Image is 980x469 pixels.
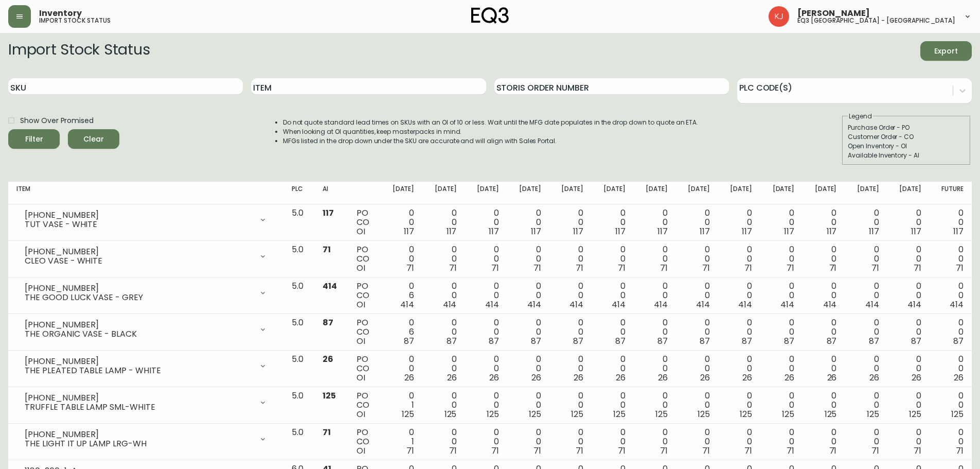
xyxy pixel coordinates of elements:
[896,209,921,236] div: 0 0
[25,293,253,302] div: THE GOOD LUCK VASE - GREY
[558,428,583,456] div: 0 0
[20,115,94,126] span: Show Over Promised
[558,355,583,383] div: 0 0
[938,318,964,346] div: 0 0
[920,41,972,61] button: Export
[853,428,879,456] div: 0 0
[896,355,921,383] div: 0 0
[616,372,626,384] span: 26
[489,225,499,237] span: 117
[485,299,499,310] span: 414
[938,391,964,419] div: 0 0
[829,445,837,457] span: 71
[600,355,626,383] div: 0 0
[489,335,499,347] span: 87
[760,182,803,204] th: [DATE]
[431,245,456,273] div: 0 0
[25,284,253,293] div: [PHONE_NUMBER]
[357,372,365,384] span: OI
[380,182,422,204] th: [DATE]
[811,245,836,273] div: 0 0
[447,225,457,237] span: 117
[887,182,930,204] th: [DATE]
[744,445,752,457] span: 71
[16,318,275,341] div: [PHONE_NUMBER]THE ORGANIC VASE - BLACK
[39,9,82,18] span: Inventory
[911,335,921,347] span: 87
[357,209,372,236] div: PO CO
[825,408,837,420] span: 125
[449,262,457,274] span: 71
[914,262,921,274] span: 71
[558,282,583,309] div: 0 0
[558,318,583,346] div: 0 0
[357,428,372,456] div: PO CO
[431,391,456,419] div: 0 0
[938,209,964,236] div: 0 0
[853,318,879,346] div: 0 0
[357,318,372,346] div: PO CO
[25,256,253,266] div: CLEO VASE - WHITE
[657,225,668,237] span: 117
[471,7,509,24] img: logo
[357,262,365,274] span: OI
[323,280,337,292] span: 414
[388,355,414,383] div: 0 0
[600,428,626,456] div: 0 0
[283,424,314,460] td: 5.0
[769,428,794,456] div: 0 0
[473,391,498,419] div: 0 0
[473,355,498,383] div: 0 0
[956,262,964,274] span: 71
[447,335,457,347] span: 87
[323,244,331,255] span: 71
[323,207,334,219] span: 117
[742,372,752,384] span: 26
[684,355,710,383] div: 0 0
[558,245,583,273] div: 0 0
[431,318,456,346] div: 0 0
[782,408,794,420] span: 125
[811,282,836,309] div: 0 0
[865,299,879,310] span: 414
[615,225,626,237] span: 117
[487,408,499,420] span: 125
[515,209,541,236] div: 0 0
[787,445,794,457] span: 71
[726,355,752,383] div: 0 0
[404,372,414,384] span: 26
[938,245,964,273] div: 0 0
[726,209,752,236] div: 0 0
[549,182,592,204] th: [DATE]
[848,151,965,160] div: Available Inventory - AI
[769,282,794,309] div: 0 0
[357,282,372,309] div: PO CO
[25,220,253,229] div: TUT VASE - WHITE
[912,372,921,384] span: 26
[615,335,626,347] span: 87
[869,225,879,237] span: 117
[283,204,314,241] td: 5.0
[823,299,837,310] span: 414
[25,320,253,329] div: [PHONE_NUMBER]
[314,182,348,204] th: AI
[388,391,414,419] div: 0 1
[592,182,634,204] th: [DATE]
[718,182,760,204] th: [DATE]
[39,18,111,24] h5: import stock status
[283,387,314,424] td: 5.0
[491,262,499,274] span: 71
[283,351,314,387] td: 5.0
[406,445,414,457] span: 71
[740,408,752,420] span: 125
[642,245,668,273] div: 0 0
[909,408,921,420] span: 125
[573,225,583,237] span: 117
[914,445,921,457] span: 71
[867,408,879,420] span: 125
[657,335,668,347] span: 87
[529,408,541,420] span: 125
[25,357,253,366] div: [PHONE_NUMBER]
[700,225,710,237] span: 117
[533,445,541,457] span: 71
